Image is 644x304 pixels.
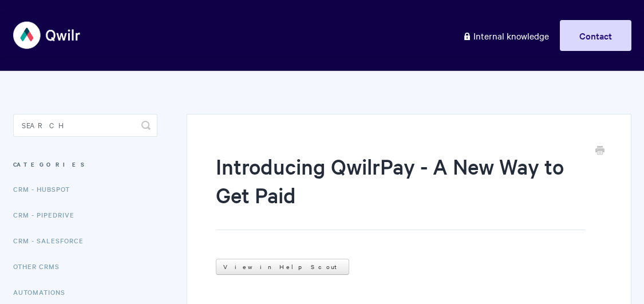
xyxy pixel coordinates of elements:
a: Contact [560,20,631,51]
a: CRM - Pipedrive [13,203,83,226]
a: View in Help Scout [216,259,349,275]
a: Internal knowledge [454,20,558,51]
img: Qwilr Help Center [13,14,81,57]
a: CRM - HubSpot [13,177,78,200]
h1: Introducing QwilrPay - A New Way to Get Paid [216,152,584,230]
a: CRM - Salesforce [13,229,92,252]
h3: Categories [13,154,158,175]
input: Search [13,114,158,137]
a: Automations [13,281,74,303]
a: Other CRMs [13,255,68,278]
a: Print this Article [595,145,605,157]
